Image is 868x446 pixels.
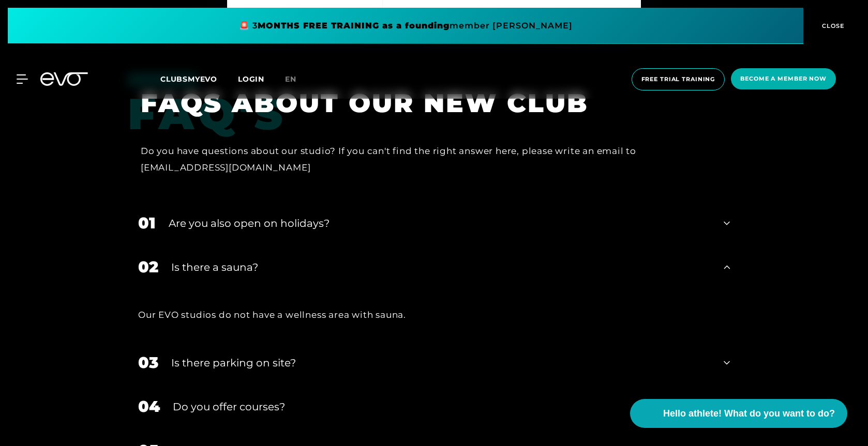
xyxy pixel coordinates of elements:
span: EN [285,74,296,84]
div: Our EVO studios do not have a wellness area with sauna. [138,306,730,323]
div: Are you also open on holidays? [169,216,711,231]
div: Do you offer courses? [173,399,711,414]
div: 01 [138,211,156,235]
div: 03 [138,351,158,374]
span: FREE TRIAL TRAINING [641,75,715,84]
a: EN [285,73,309,85]
div: Is there a sauna? [171,259,711,275]
span: CLOSE [819,21,845,30]
span: CLUBSMYEVO [160,74,217,84]
span: Hello athlete! What do you want to do? [663,407,835,421]
a: CLUBSMYEVO [160,74,238,84]
button: CLOSE [803,8,860,44]
div: 04 [138,395,160,418]
a: Become a member now [728,68,839,90]
a: LOGIN [238,74,264,84]
a: FREE TRIAL TRAINING [628,68,728,90]
div: Is there parking on site? [171,355,711,371]
button: Hello athlete! What do you want to do? [630,399,847,428]
div: 02 [138,255,158,279]
span: Become a member now [740,74,827,83]
div: Do you have questions about our studio? If you can't find the right answer here, please write an ... [141,143,714,176]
